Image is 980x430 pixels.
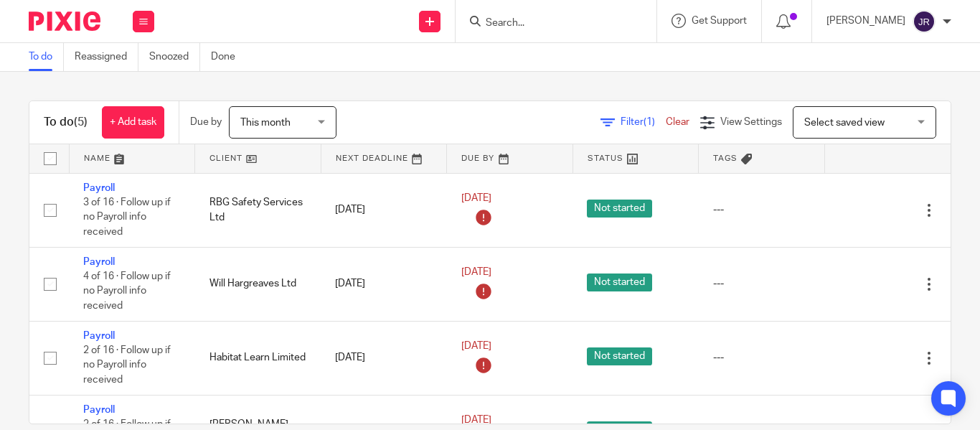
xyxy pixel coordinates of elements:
[195,173,321,247] td: RBG Safety Services Ltd
[321,247,447,321] td: [DATE]
[713,276,811,291] div: ---
[83,257,115,267] a: Payroll
[484,17,613,30] input: Search
[587,347,652,365] span: Not started
[720,117,782,127] span: View Settings
[190,115,222,129] p: Due by
[587,274,652,291] span: Not started
[713,350,811,365] div: ---
[75,43,138,71] a: Reassigned
[29,43,64,71] a: To do
[692,16,747,26] span: Get Support
[713,154,738,162] span: Tags
[461,416,491,426] span: [DATE]
[461,193,491,203] span: [DATE]
[83,197,171,237] span: 3 of 16 · Follow up if no Payroll info received
[74,116,88,128] span: (5)
[913,10,936,33] img: svg%3E
[240,118,291,128] span: This month
[195,321,321,395] td: Habitat Learn Limited
[321,173,447,247] td: [DATE]
[44,115,88,130] h1: To do
[461,268,491,278] span: [DATE]
[29,11,100,31] img: Pixie
[666,117,689,127] a: Clear
[149,43,200,71] a: Snoozed
[83,271,171,311] span: 4 of 16 · Follow up if no Payroll info received
[211,43,246,71] a: Done
[804,118,885,128] span: Select saved view
[461,342,491,352] span: [DATE]
[826,14,905,28] p: [PERSON_NAME]
[713,202,811,217] div: ---
[321,321,447,395] td: [DATE]
[621,117,666,127] span: Filter
[83,331,115,341] a: Payroll
[587,200,652,218] span: Not started
[644,117,655,127] span: (1)
[83,345,171,385] span: 2 of 16 · Follow up if no Payroll info received
[83,183,115,193] a: Payroll
[195,247,321,321] td: Will Hargreaves Ltd
[102,106,164,139] a: + Add task
[83,405,115,415] a: Payroll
